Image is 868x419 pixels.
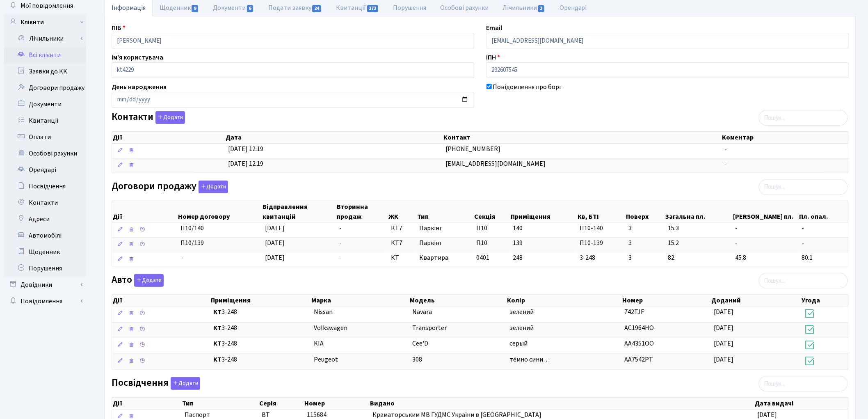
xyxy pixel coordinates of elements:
b: КТ [213,339,222,348]
span: 0401 [477,253,490,262]
th: Дата [225,132,443,143]
span: Peugeot [314,355,338,364]
th: Угода [801,295,849,306]
span: - [339,253,342,262]
a: Додати [196,179,228,193]
th: Номер [621,295,711,306]
a: Клієнти [4,14,86,30]
label: Ім'я користувача [112,53,163,62]
label: Договори продажу [112,181,228,193]
a: Оплати [4,129,86,145]
label: Авто [112,274,164,287]
span: [DATE] 12:19 [228,144,263,153]
span: П10 [477,224,488,233]
span: Паркінг [420,238,470,248]
span: 45.8 [736,253,795,263]
span: [DATE] [265,224,285,233]
a: Адреси [4,211,86,227]
th: Дії [112,132,225,143]
span: Volkswagen [314,323,347,332]
span: Transporter [412,323,447,332]
label: ІПН [487,53,500,62]
th: Вторинна продаж [336,201,388,222]
span: серый [509,339,528,348]
th: Приміщення [210,295,311,306]
span: 6 [247,5,254,12]
th: Контакт [443,132,722,143]
th: Серія [258,398,304,409]
th: Номер договору [177,201,262,222]
span: [DATE] [714,323,733,332]
input: Пошук... [759,110,848,126]
span: зелений [509,307,534,316]
span: Navara [412,307,432,316]
button: Авто [134,274,164,287]
span: KIA [314,339,324,348]
span: П10/139 [180,238,204,247]
span: - [736,238,795,248]
span: [DATE] [265,253,285,262]
a: Щоденник [4,244,86,260]
a: Порушення [4,260,86,277]
span: - [802,224,845,233]
a: Заявки до КК [4,63,86,80]
th: Поверх [626,201,665,222]
th: Модель [409,295,506,306]
a: Контакти [4,195,86,211]
label: ПІБ [112,23,126,33]
span: 3-248 [213,339,307,348]
span: [PHONE_NUMBER] [446,144,501,153]
span: [DATE] [714,355,733,364]
a: Лічильники [9,30,86,47]
span: - [725,159,727,168]
a: Особові рахунки [4,145,86,162]
span: 9 [192,5,198,12]
th: Кв, БТІ [577,201,626,222]
th: Дії [112,295,210,306]
a: Повідомлення [4,293,86,309]
span: 139 [513,238,523,247]
span: зелений [509,323,534,332]
th: Загальна пл. [665,201,732,222]
span: 82 [668,253,729,263]
a: Квитанції [4,112,86,129]
a: Документи [4,96,86,112]
span: 308 [412,355,422,364]
span: КТ [391,253,413,263]
input: Пошук... [759,273,848,288]
button: Посвідчення [171,377,200,390]
button: Договори продажу [199,181,228,193]
span: - [339,224,342,233]
span: П10-139 [580,238,622,248]
span: КТ7 [391,224,413,233]
span: Cee'D [412,339,428,348]
th: Марка [311,295,409,306]
span: 3-248 [213,307,307,317]
th: [PERSON_NAME] пл. [732,201,798,222]
a: Всі клієнти [4,47,86,63]
a: Орендарі [4,162,86,178]
span: П10 [477,238,488,247]
span: Паркінг [420,224,470,233]
span: 15.2 [668,238,729,248]
th: Пл. опал. [799,201,849,222]
label: Контакти [112,111,185,124]
b: КТ [213,307,222,316]
span: 15.3 [668,224,729,233]
span: - [725,144,727,153]
span: АА4351ОО [625,339,654,348]
label: Email [487,23,503,33]
span: Мої повідомлення [21,1,73,10]
th: Коментар [722,132,849,143]
span: 80.1 [802,253,845,263]
th: Дата видачі [754,398,849,409]
span: П10/140 [180,224,204,233]
span: Квартира [420,253,470,263]
b: КТ [213,323,222,332]
span: 24 [312,5,321,12]
th: Відправлення квитанцій [262,201,336,222]
label: Посвідчення [112,377,200,390]
a: Додати [153,110,185,124]
input: Пошук... [759,376,848,392]
button: Контакти [155,111,185,124]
